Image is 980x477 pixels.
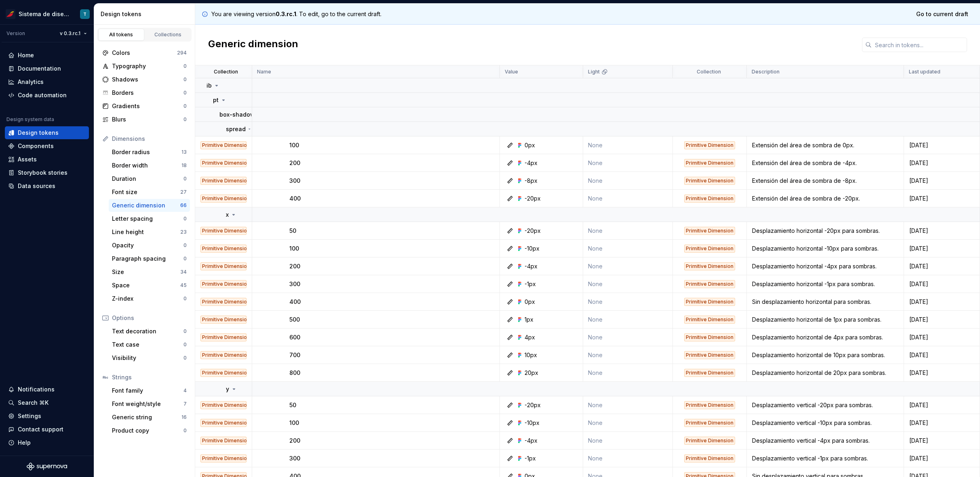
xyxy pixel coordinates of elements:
a: Supernova Logo [27,462,67,471]
div: Opacity [112,241,183,249]
div: Primitive Dimension [684,280,735,288]
a: Generic string16 [109,411,190,424]
div: Generic string [112,413,181,421]
div: Primitive Dimension [684,454,735,462]
a: Typography0 [99,60,190,73]
div: 0 [183,116,187,123]
p: 400 [289,298,301,306]
div: Desplazamiento horizontal -10px para sombras. [747,245,903,253]
span: Go to current draft [916,10,968,18]
div: Design tokens [101,10,192,18]
div: [DATE] [904,298,979,306]
div: Storybook stories [18,169,67,177]
div: Analytics [18,78,44,86]
td: None [583,450,673,467]
a: Settings [5,410,89,423]
div: Primitive Dimension [684,419,735,427]
td: None [583,172,673,190]
div: [DATE] [904,141,979,149]
div: Z-index [112,295,183,303]
div: Primitive Dimension [200,369,247,377]
div: 34 [180,269,187,275]
div: Desplazamiento vertical -20px para sombras. [747,401,903,409]
p: Value [505,69,518,75]
div: Strings [112,373,187,381]
p: 200 [289,159,300,167]
div: Primitive Dimension [200,298,247,306]
p: 200 [289,437,300,445]
div: T [83,11,86,17]
div: Primitive Dimension [200,419,247,427]
img: 55604660-494d-44a9-beb2-692398e9940a.png [6,9,15,19]
td: None [583,432,673,450]
div: Primitive Dimension [684,333,735,341]
a: Generic dimension66 [109,199,190,212]
p: x [226,211,229,219]
p: pt [213,96,219,104]
div: Space [112,281,180,289]
div: Notifications [18,385,55,393]
div: Paragraph spacing [112,255,183,263]
div: Size [112,268,180,276]
div: Generic dimension [112,201,180,209]
div: 0 [183,355,187,361]
div: Primitive Dimension [200,351,247,359]
div: 23 [180,229,187,235]
div: Primitive Dimension [684,262,735,270]
div: -4px [525,262,537,270]
div: Data sources [18,182,55,190]
a: Components [5,140,89,153]
div: Primitive Dimension [684,141,735,149]
p: 800 [289,369,300,377]
div: Design tokens [18,129,59,137]
a: Z-index0 [109,292,190,305]
a: Duration0 [109,172,190,185]
div: Primitive Dimension [684,369,735,377]
p: spread [226,125,246,133]
div: Primitive Dimension [200,195,247,203]
div: 0 [183,103,187,109]
div: Sin desplazamiento horizontal para sombras. [747,298,903,306]
div: Line height [112,228,180,236]
p: 700 [289,351,300,359]
a: Size34 [109,266,190,278]
div: -10px [525,419,540,427]
div: 4 [183,387,187,394]
div: Desplazamiento vertical -4px para sombras. [747,437,903,445]
a: Analytics [5,75,89,88]
a: Shadows0 [99,73,190,86]
div: 0 [183,76,187,83]
div: Borders [112,89,183,97]
a: Blurs0 [99,113,190,126]
div: Primitive Dimension [200,262,247,270]
a: Border width18 [109,159,190,172]
div: 0 [183,176,187,182]
div: Border radius [112,148,181,156]
div: 13 [181,149,187,155]
div: Primitive Dimension [200,401,247,409]
p: 50 [289,227,296,235]
div: Desplazamiento horizontal de 1px para sombras. [747,316,903,324]
td: None [583,136,673,154]
button: Contact support [5,423,89,436]
div: Visibility [112,354,183,362]
div: Text decoration [112,327,183,335]
a: Letter spacing0 [109,212,190,225]
div: 66 [180,202,187,209]
div: [DATE] [904,437,979,445]
p: 600 [289,333,300,341]
div: [DATE] [904,419,979,427]
div: Desplazamiento horizontal -1px para sombras. [747,280,903,288]
div: Primitive Dimension [684,316,735,324]
td: None [583,346,673,364]
p: 100 [289,419,299,427]
div: [DATE] [904,159,979,167]
td: None [583,364,673,382]
p: ib [207,82,212,90]
p: 200 [289,262,300,270]
div: Components [18,142,54,150]
div: [DATE] [904,369,979,377]
div: 294 [177,50,187,56]
a: Home [5,49,89,62]
div: Primitive Dimension [684,298,735,306]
